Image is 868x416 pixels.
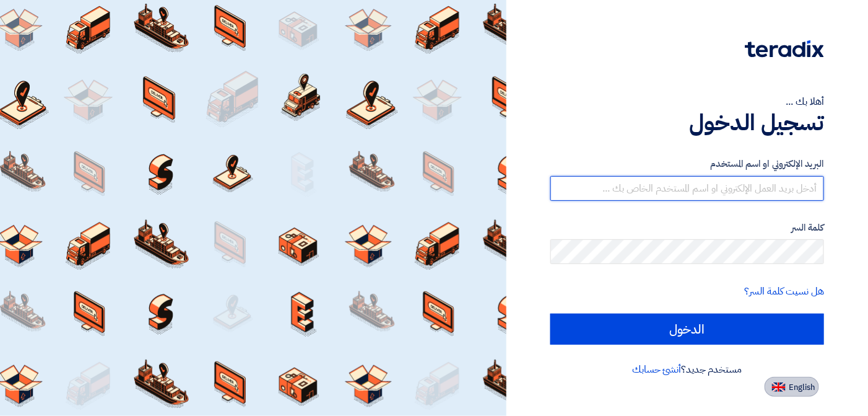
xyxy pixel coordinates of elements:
img: en-US.png [772,383,786,392]
input: أدخل بريد العمل الإلكتروني او اسم المستخدم الخاص بك ... [550,176,824,201]
img: Teradix logo [745,40,824,58]
a: هل نسيت كلمة السر؟ [745,284,824,299]
input: الدخول [550,314,824,345]
h1: تسجيل الدخول [550,109,824,136]
button: English [765,377,819,397]
div: مستخدم جديد؟ [550,362,824,377]
span: English [789,383,815,392]
label: كلمة السر [550,221,824,235]
a: أنشئ حسابك [632,362,681,377]
label: البريد الإلكتروني او اسم المستخدم [550,157,824,171]
div: أهلا بك ... [550,94,824,109]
